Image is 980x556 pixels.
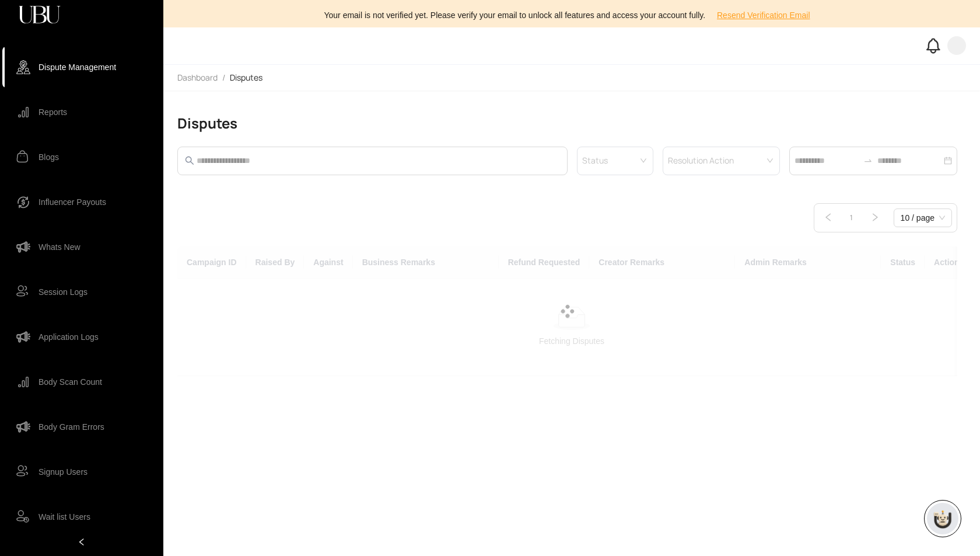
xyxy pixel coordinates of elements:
[38,325,99,349] span: Application Logs
[177,72,218,83] span: Dashboard
[185,156,194,165] span: search
[717,9,810,22] span: Resend Verification Email
[78,538,86,546] span: left
[177,114,762,133] h3: Disputes
[38,415,104,439] span: Body Gram Errors
[38,55,116,79] span: Dispute Management
[824,213,833,222] span: left
[866,208,884,227] li: Next Page
[819,208,838,227] li: Previous Page
[38,100,67,124] span: Reports
[38,460,87,484] span: Signup Users
[222,72,225,84] li: /
[708,6,820,25] button: Resend Verification Email
[863,156,873,165] span: to
[38,370,102,394] span: Body Scan Count
[842,208,861,227] li: 1
[894,208,952,227] div: Page Size
[866,208,884,227] button: right
[870,213,880,222] span: right
[931,507,954,530] img: chatboticon-C4A3G2IU.png
[901,209,945,227] span: 10 / page
[38,145,59,169] span: Blogs
[38,190,106,214] span: Influencer Payouts
[170,6,973,25] div: Your email is not verified yet. Please verify your email to unlock all features and access your a...
[38,235,80,259] span: Whats New
[38,280,87,304] span: Session Logs
[230,72,262,83] span: Disputes
[843,209,860,227] a: 1
[863,156,873,165] span: swap-right
[819,208,838,227] button: left
[38,505,90,529] span: Wait list Users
